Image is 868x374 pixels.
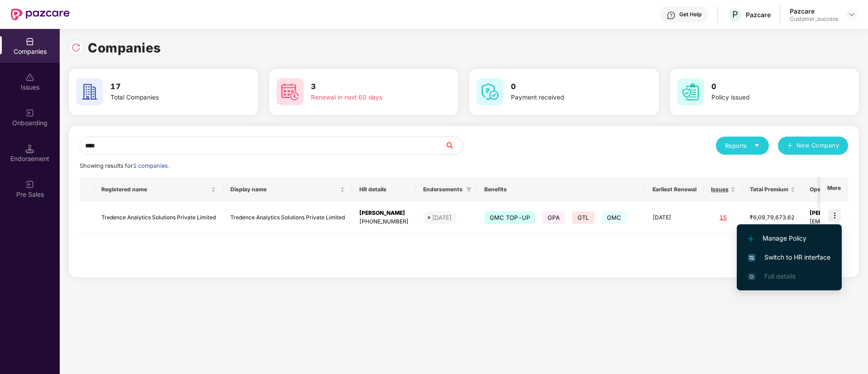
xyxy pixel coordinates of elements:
th: Earliest Renewal [645,177,704,202]
span: filter [464,184,473,195]
span: Registered name [101,186,209,193]
span: plus [787,142,793,150]
div: Pazcare [746,10,771,19]
img: svg+xml;base64,PHN2ZyBpZD0iRHJvcGRvd24tMzJ4MzIiIHhtbG5zPSJodHRwOi8vd3d3LnczLm9yZy8yMDAwL3N2ZyIgd2... [848,11,855,18]
div: Reports [725,141,760,150]
span: caret-down [754,142,760,148]
span: Showing results for [80,162,169,169]
h1: Companies [88,38,161,58]
span: New Company [796,141,839,150]
h3: 0 [511,81,625,93]
h3: 17 [110,81,224,93]
div: Total Companies [110,93,224,103]
span: Display name [230,186,338,193]
img: svg+xml;base64,PHN2ZyBpZD0iSXNzdWVzX2Rpc2FibGVkIiB4bWxucz0iaHR0cDovL3d3dy53My5vcmcvMjAwMC9zdmciIH... [25,73,34,82]
img: svg+xml;base64,PHN2ZyB3aWR0aD0iMjAiIGhlaWdodD0iMjAiIHZpZXdCb3g9IjAgMCAyMCAyMCIgZmlsbD0ibm9uZSIgeG... [25,180,34,189]
img: svg+xml;base64,PHN2ZyB4bWxucz0iaHR0cDovL3d3dy53My5vcmcvMjAwMC9zdmciIHdpZHRoPSI2MCIgaGVpZ2h0PSI2MC... [76,78,103,105]
h3: 3 [311,81,425,93]
h3: 0 [711,81,825,93]
div: 15 [711,213,735,222]
img: svg+xml;base64,PHN2ZyB4bWxucz0iaHR0cDovL3d3dy53My5vcmcvMjAwMC9zdmciIHdpZHRoPSIxNiIgaGVpZ2h0PSIxNi... [748,254,755,261]
img: svg+xml;base64,PHN2ZyB3aWR0aD0iMTQuNSIgaGVpZ2h0PSIxNC41IiB2aWV3Qm94PSIwIDAgMTYgMTYiIGZpbGw9Im5vbm... [25,144,34,153]
span: GMC TOP-UP [484,211,535,224]
img: svg+xml;base64,PHN2ZyB4bWxucz0iaHR0cDovL3d3dy53My5vcmcvMjAwMC9zdmciIHdpZHRoPSIxMi4yMDEiIGhlaWdodD... [748,236,754,241]
span: Total Premium [750,186,788,193]
div: Renewal in next 60 days [311,93,425,103]
th: More [820,177,848,202]
img: svg+xml;base64,PHN2ZyB4bWxucz0iaHR0cDovL3d3dy53My5vcmcvMjAwMC9zdmciIHdpZHRoPSIxNi4zNjMiIGhlaWdodD... [748,273,755,280]
button: search [444,137,463,155]
div: [DATE] [432,213,452,222]
th: Registered name [94,177,223,202]
img: svg+xml;base64,PHN2ZyB4bWxucz0iaHR0cDovL3d3dy53My5vcmcvMjAwMC9zdmciIHdpZHRoPSI2MCIgaGVpZ2h0PSI2MC... [677,78,704,105]
th: Benefits [477,177,645,202]
div: Policy issued [711,93,825,103]
img: svg+xml;base64,PHN2ZyBpZD0iUmVsb2FkLTMyeDMyIiB4bWxucz0iaHR0cDovL3d3dy53My5vcmcvMjAwMC9zdmciIHdpZH... [72,43,81,52]
div: [PHONE_NUMBER] [359,218,409,226]
span: 1 companies. [133,162,169,169]
span: Endorsements [423,186,463,193]
th: Total Premium [743,177,802,202]
img: svg+xml;base64,PHN2ZyB4bWxucz0iaHR0cDovL3d3dy53My5vcmcvMjAwMC9zdmciIHdpZHRoPSI2MCIgaGVpZ2h0PSI2MC... [277,78,304,105]
div: [PERSON_NAME] [359,209,409,218]
th: Display name [223,177,352,202]
span: Issues [711,186,729,193]
img: svg+xml;base64,PHN2ZyBpZD0iQ29tcGFuaWVzIiB4bWxucz0iaHR0cDovL3d3dy53My5vcmcvMjAwMC9zdmciIHdpZHRoPS... [25,37,34,46]
th: HR details [352,177,416,202]
td: Tredence Analytics Solutions Private Limited [223,202,352,234]
th: Issues [704,177,743,202]
button: plusNew Company [778,137,848,155]
span: P [732,9,738,20]
span: GPA [542,211,565,224]
span: search [444,142,463,149]
div: Pazcare [790,7,838,15]
img: New Pazcare Logo [11,9,70,20]
div: ₹6,09,79,673.62 [750,213,795,222]
span: GTL [572,211,595,224]
div: Customer_success [790,15,838,23]
img: icon [828,209,841,222]
img: svg+xml;base64,PHN2ZyBpZD0iSGVscC0zMngzMiIgeG1sbnM9Imh0dHA6Ly93d3cudzMub3JnLzIwMDAvc3ZnIiB3aWR0aD... [667,11,676,20]
span: Manage Policy [748,233,830,243]
td: [DATE] [645,202,704,234]
span: Full details [764,272,796,280]
img: svg+xml;base64,PHN2ZyB4bWxucz0iaHR0cDovL3d3dy53My5vcmcvMjAwMC9zdmciIHdpZHRoPSI2MCIgaGVpZ2h0PSI2MC... [477,78,504,105]
img: svg+xml;base64,PHN2ZyB3aWR0aD0iMjAiIGhlaWdodD0iMjAiIHZpZXdCb3g9IjAgMCAyMCAyMCIgZmlsbD0ibm9uZSIgeG... [25,109,34,118]
td: Tredence Analytics Solutions Private Limited [94,202,223,234]
div: Get Help [679,11,701,18]
span: filter [466,187,472,192]
span: Switch to HR interface [748,252,830,262]
div: Payment received [511,93,625,103]
span: GMC [601,211,627,224]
